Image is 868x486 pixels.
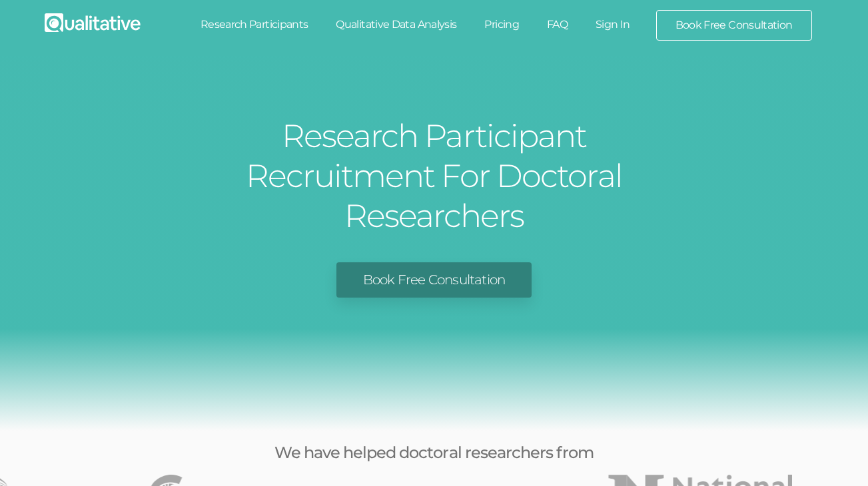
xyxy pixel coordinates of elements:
[45,13,141,32] img: Qualitative
[582,10,644,39] a: Sign In
[336,262,532,298] a: Book Free Consultation
[187,10,322,39] a: Research Participants
[185,116,684,236] h1: Research Participant Recruitment For Doctoral Researchers
[115,444,754,461] h3: We have helped doctoral researchers from
[533,10,582,39] a: FAQ
[657,11,811,40] a: Book Free Consultation
[322,10,470,39] a: Qualitative Data Analysis
[470,10,533,39] a: Pricing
